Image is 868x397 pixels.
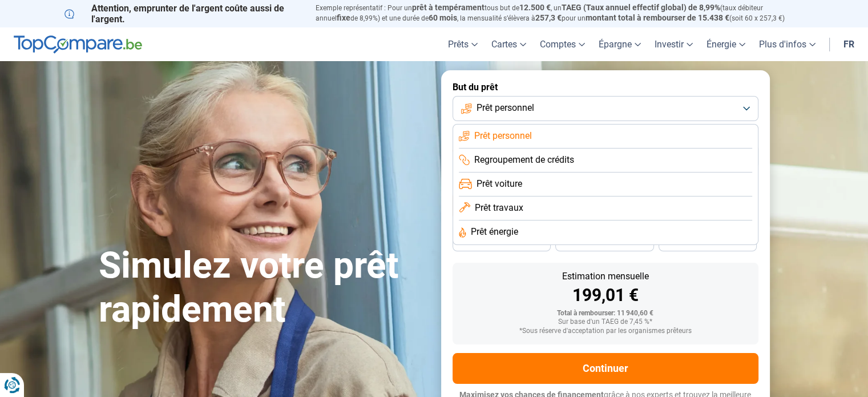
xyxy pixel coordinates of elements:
[474,154,574,166] span: Regroupement de crédits
[489,239,514,246] span: 36 mois
[453,353,758,384] button: Continuer
[592,239,617,246] span: 30 mois
[474,130,532,142] span: Prêt personnel
[700,27,752,61] a: Énergie
[475,202,523,214] span: Prêt travaux
[337,13,350,22] span: fixe
[533,27,592,61] a: Comptes
[453,96,758,121] button: Prêt personnel
[752,27,822,61] a: Plus d'infos
[462,327,749,335] div: *Sous réserve d'acceptation par les organismes prêteurs
[648,27,700,61] a: Investir
[519,3,551,12] span: 12.500 €
[462,272,749,281] div: Estimation mensuelle
[412,3,485,12] span: prêt à tempérament
[477,102,534,114] span: Prêt personnel
[441,27,485,61] a: Prêts
[429,13,457,22] span: 60 mois
[99,244,427,332] h1: Simulez votre prêt rapidement
[453,82,758,93] label: But du prêt
[316,3,804,23] p: Exemple représentatif : Pour un tous but de , un (taux débiteur annuel de 8,99%) et une durée de ...
[562,3,720,12] span: TAEG (Taux annuel effectif global) de 8,99%
[586,13,729,22] span: montant total à rembourser de 15.438 €
[695,239,720,246] span: 24 mois
[535,13,562,22] span: 257,3 €
[592,27,648,61] a: Épargne
[14,35,142,54] img: TopCompare
[462,310,749,318] div: Total à rembourser: 11 940,60 €
[485,27,533,61] a: Cartes
[477,178,522,190] span: Prêt voiture
[471,226,518,238] span: Prêt énergie
[462,287,749,304] div: 199,01 €
[64,3,302,25] p: Attention, emprunter de l'argent coûte aussi de l'argent.
[837,27,861,61] a: fr
[462,318,749,326] div: Sur base d'un TAEG de 7,45 %*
